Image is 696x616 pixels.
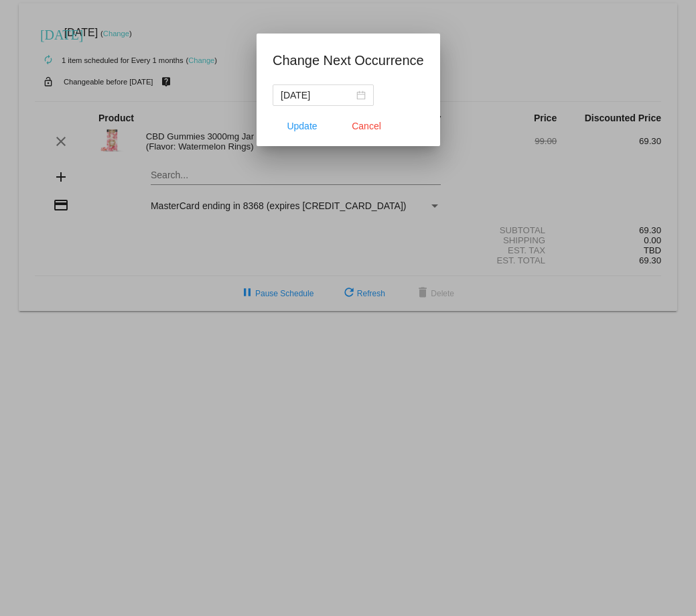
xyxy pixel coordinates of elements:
input: Select date [281,88,354,103]
span: Update [287,121,317,131]
button: Close dialog [337,114,396,138]
span: Cancel [352,121,381,131]
button: Update [273,114,332,138]
h1: Change Next Occurrence [273,50,424,71]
